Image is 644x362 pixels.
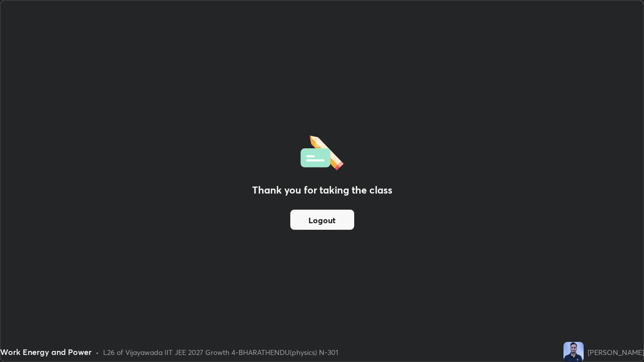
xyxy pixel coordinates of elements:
[563,342,584,362] img: 7bc280f4e9014d9eb32ed91180d13043.jpg
[300,132,344,170] img: offlineFeedback.1438e8b3.svg
[252,183,392,198] h2: Thank you for taking the class
[96,347,99,357] div: •
[290,210,354,230] button: Logout
[103,347,338,357] div: L26 of Vijayawada IIT JEE 2027 Growth 4-BHARATHENDU(physics) N-301
[588,347,644,357] div: [PERSON_NAME]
